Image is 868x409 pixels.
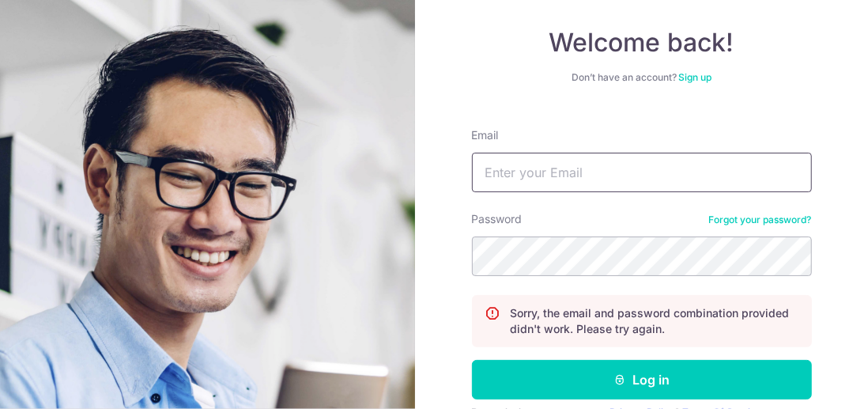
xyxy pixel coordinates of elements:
[511,305,798,337] p: Sorry, the email and password combination provided didn't work. Please try again.
[472,127,499,143] label: Email
[472,153,812,192] input: Enter your Email
[709,214,812,226] a: Forgot your password?
[472,211,523,227] label: Password
[472,71,812,84] div: Don’t have an account?
[472,360,812,400] button: Log in
[678,71,711,83] a: Sign up
[472,27,812,59] h4: Welcome back!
